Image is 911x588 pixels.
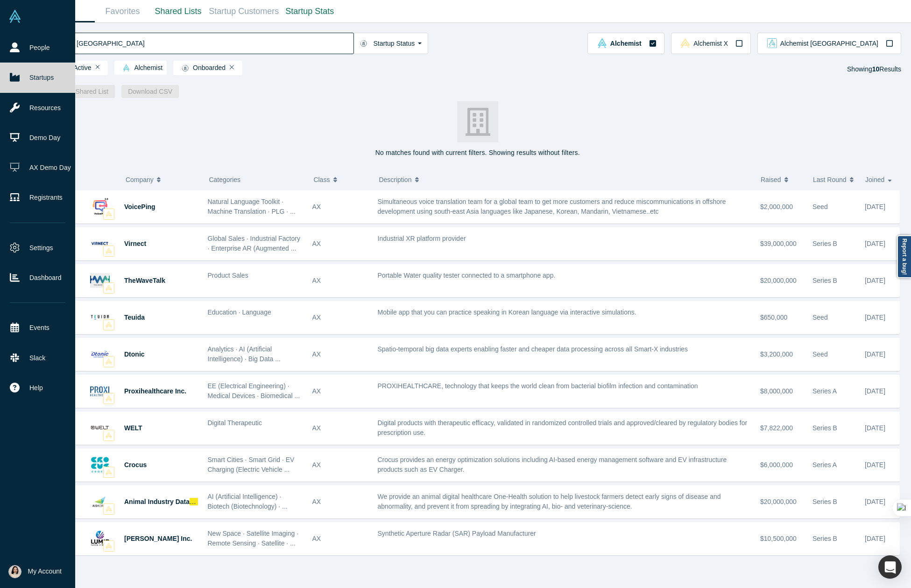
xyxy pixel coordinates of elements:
[865,535,885,542] span: [DATE]
[757,33,901,54] button: alchemist_aj Vault LogoAlchemist [GEOGRAPHIC_DATA]
[760,240,797,247] span: $39,000,000
[865,170,895,189] button: Joined
[96,64,100,70] button: Remove Filter
[760,314,787,321] span: $650,000
[680,38,690,48] img: alchemistx Vault Logo
[767,38,777,48] img: alchemist_aj Vault Logo
[76,32,353,54] input: Search by company name, class, customer, one-liner or category
[124,203,155,210] a: VoicePing
[760,535,797,542] span: $10,500,000
[208,530,299,547] span: New Space · Satellite Imaging · Remote Sensing · Satellite · ...
[379,170,751,189] button: Description
[587,33,664,54] button: alchemist Vault LogoAlchemist
[208,493,288,510] span: AI (Artificial Intelligence) · Biotech (Biotechnology) · ...
[378,308,636,316] span: Mobile app that you can practice speaking in Korean language via interactive simulations.
[124,277,165,284] a: TheWaveTalk
[124,424,142,432] span: WELT
[379,170,411,189] span: Description
[124,314,145,321] a: Teuida
[847,65,901,73] span: Showing Results
[813,170,847,189] span: Last Round
[378,198,726,215] span: Simultaneous voice translation team for a global team to get more customers and reduce miscommuni...
[8,565,62,578] button: My Account
[312,301,368,334] div: AX
[150,0,206,22] a: Shared Lists
[29,383,43,393] span: Help
[126,170,194,189] button: Company
[378,456,727,473] span: Crocus provides an energy optimization solutions including AI-based energy management software an...
[597,38,607,48] img: alchemist Vault Logo
[90,344,110,364] img: Dtonic's Logo
[812,240,837,247] span: Series B
[90,197,110,217] img: VoicePing's Logo
[378,382,698,390] span: PROXIHEALTHCARE, technology that keeps the world clean from bacterial biofilm infection and conta...
[208,345,281,363] span: Analytics · AI (Artificial Intelligence) · Big Data ...
[378,530,536,537] span: Synthetic Aperture Radar (SAR) Payload Manufacturer
[123,64,130,71] img: alchemist Vault Logo
[812,203,828,210] span: Seed
[54,149,902,157] h4: No matches found with current filters. Showing results without filters.
[360,40,367,47] img: Startup status
[693,40,728,47] span: Alchemist X
[124,240,146,247] a: Virnect
[95,0,150,22] a: Favorites
[378,493,721,510] span: We provide an animal digital healthcare One-Health solution to help livestock farmers detect earl...
[865,498,885,505] span: [DATE]
[208,272,248,279] span: Product Sales
[812,350,828,358] span: Seed
[378,419,748,436] span: Digital products with therapeutic efficacy, validated in randomized controlled trials and approve...
[106,248,112,254] img: alchemistx Vault Logo
[90,234,110,253] img: Virnect's Logo
[312,375,368,407] div: AX
[28,567,62,576] span: My Account
[897,235,911,278] a: Report a bug!
[312,228,368,260] div: AX
[90,492,110,511] img: Animal Industry Data Korea (AIDKR)'s Logo
[206,0,282,22] a: Startup Customers
[865,461,885,469] span: [DATE]
[58,64,92,72] span: Active
[865,170,884,189] span: Joined
[208,382,300,399] span: EE (Electrical Engineering) · Medical Devices · Biomedical ...
[760,350,793,358] span: $3,200,000
[457,101,498,142] img: company
[182,64,189,72] img: Startup status
[90,418,110,438] img: WELT's Logo
[760,387,793,395] span: $8,000,000
[312,449,368,481] div: AX
[760,498,797,505] span: $20,000,000
[312,338,368,371] div: AX
[378,345,688,353] span: Spatio-temporal big data experts enabling faster and cheaper data processing across all Smart-X i...
[812,461,837,469] span: Series A
[124,535,192,542] a: [PERSON_NAME] Inc.
[106,322,112,328] img: alchemistx Vault Logo
[378,235,466,242] span: Industrial XR platform provider
[8,10,21,23] img: Alchemist Vault Logo
[54,85,115,98] button: New Shared List
[90,308,110,327] img: Teuida's Logo
[106,432,112,439] img: alchemistx Vault Logo
[106,469,112,476] img: alchemistx Vault Logo
[760,461,793,469] span: $6,000,000
[865,350,885,358] span: [DATE]
[106,358,112,365] img: alchemistx Vault Logo
[813,170,855,189] button: Last Round
[812,277,837,284] span: Series B
[124,350,145,358] a: Dtonic
[177,64,226,72] span: Onboarded
[812,387,837,395] span: Series A
[761,170,781,189] span: Raised
[106,543,112,549] img: alchemistx Vault Logo
[230,64,234,70] button: Remove Filter
[865,314,885,321] span: [DATE]
[872,65,880,73] strong: 10
[313,170,330,189] span: Class
[208,198,296,215] span: Natural Language Toolkit · Machine Translation · PLG · ...
[812,535,837,542] span: Series B
[126,170,154,189] span: Company
[119,64,162,72] span: Alchemist
[8,565,21,578] img: Yukai Chen's Account
[124,387,186,395] span: Proxihealthcare Inc.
